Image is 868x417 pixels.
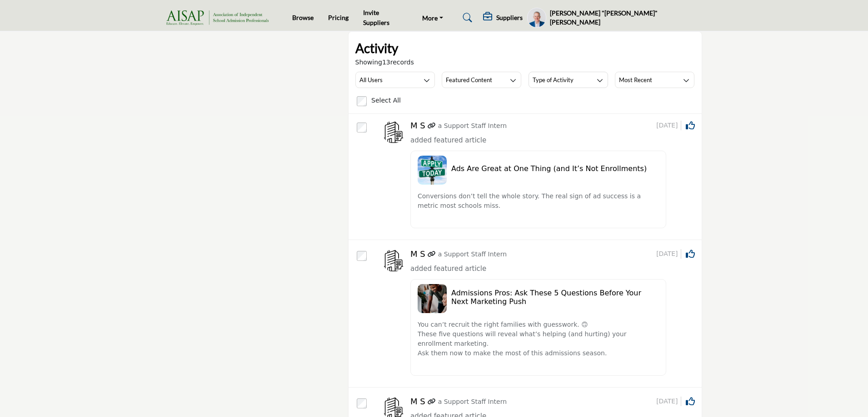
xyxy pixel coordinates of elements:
span: Showing records [355,58,414,67]
p: a Support Staff Intern [438,397,507,407]
span: [DATE] [656,249,681,259]
a: Link of redirect to contact profile URL [428,121,436,131]
button: Show hide supplier dropdown [527,8,547,28]
h5: Suppliers [496,14,523,22]
a: Invite Suppliers [363,9,389,26]
span: 13 [382,59,390,66]
span: [DATE] [656,121,681,130]
h3: Type of Activity [533,76,574,84]
i: Click to Like this activity [686,250,695,259]
p: You can’t recruit the right families with guesswork. 🙃 These five questions will reveal what’s he... [418,320,659,358]
img: Site Logo [166,10,273,25]
h5: [PERSON_NAME] "[PERSON_NAME]" [PERSON_NAME] [550,9,702,26]
div: Suppliers [483,12,523,23]
h5: M S [410,397,425,407]
i: Click to Like this activity [686,121,695,130]
button: Type of Activity [529,72,608,88]
h5: Ads Are Great at One Thing (and It’s Not Enrollments) [451,164,659,173]
p: a Support Staff Intern [438,250,507,259]
h3: All Users [359,76,383,84]
img: ads-are-great-at-one-thing-and-its-not-enrollments1 image [418,156,447,185]
p: a Support Staff Intern [438,121,507,131]
h3: Most Recent [619,76,652,84]
a: Pricing [328,14,349,21]
span: [DATE] [656,397,681,406]
a: Browse [292,14,314,21]
span: added featured article [410,265,486,273]
i: Click to Like this activity [686,397,695,406]
a: Search [454,10,478,25]
p: Conversions don’t tell the whole story. The real sign of ad success is a metric most schools miss. [418,191,659,211]
span: added featured article [410,136,486,144]
img: admissions-pros-ask-these-5-questions-before-your-next-marketing-push image [418,284,447,313]
a: Link of redirect to contact profile URL [428,250,436,259]
h5: M S [410,249,425,259]
label: Select All [371,96,401,105]
button: Most Recent [615,72,694,88]
button: All Users [355,72,435,88]
a: admissions-pros-ask-these-5-questions-before-your-next-marketing-push image Admissions Pros: Ask ... [410,275,695,380]
a: ads-are-great-at-one-thing-and-its-not-enrollments1 image Ads Are Great at One Thing (and It’s No... [410,146,695,233]
img: avtar-image [382,121,405,143]
button: Featured Content [442,72,521,88]
a: Link of redirect to contact profile URL [428,397,436,407]
h3: Featured Content [446,76,492,84]
h5: M S [410,121,425,131]
img: avtar-image [382,249,405,272]
a: More [416,11,449,24]
h5: Admissions Pros: Ask These 5 Questions Before Your Next Marketing Push [451,289,659,306]
h2: Activity [355,39,398,58]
